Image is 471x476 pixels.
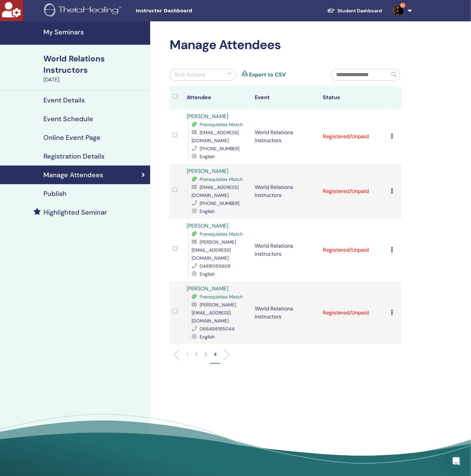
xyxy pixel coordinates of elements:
a: [PERSON_NAME] [187,285,228,292]
span: Prerequisites Match [200,122,243,128]
div: Bulk Actions [175,71,205,79]
h4: Publish [43,190,66,198]
a: Student Dashboard [322,5,388,17]
h4: Event Details [43,96,85,104]
a: World Relations Instructors[DATE] [39,53,150,84]
th: Event [251,86,319,109]
th: Status [319,86,388,109]
a: Export to CSV [249,71,286,79]
span: English [200,271,215,277]
img: default.jpg [393,5,404,16]
span: 9+ [400,3,406,8]
h4: Highlighted Seminar [43,208,107,216]
h4: Event Schedule [43,115,93,123]
h2: Manage Attendees [170,37,402,53]
span: [PHONE_NUMBER] [200,146,239,152]
span: Prerequisites Match [200,294,243,300]
h4: Registration Details [43,152,104,160]
a: [PERSON_NAME] [187,113,228,120]
th: Attendee [183,86,251,109]
h4: My Seminars [43,28,146,36]
span: [PERSON_NAME][EMAIL_ADDRESS][DOMAIN_NAME] [192,302,236,324]
img: graduation-cap-white.svg [327,8,335,13]
p: 2 [195,351,198,358]
a: [PERSON_NAME] [187,168,228,175]
span: [PHONE_NUMBER] [200,200,239,206]
span: English [200,208,215,214]
span: English [200,334,215,340]
div: World Relations Instructors [43,53,146,76]
h4: Online Event Page [43,134,100,142]
td: World Relations Instructors [251,164,319,219]
span: [EMAIL_ADDRESS][DOMAIN_NAME] [192,130,239,144]
span: English [200,154,215,160]
img: logo.png [44,3,124,18]
span: [PERSON_NAME][EMAIL_ADDRESS][DOMAIN_NAME] [192,239,236,261]
div: [DATE] [43,76,146,84]
p: 1 [187,351,188,358]
p: 3 [204,351,207,358]
a: [PERSON_NAME] [187,222,228,229]
span: 066488195044 [200,326,235,332]
td: World Relations Instructors [251,219,319,281]
h4: Manage Attendees [43,171,103,179]
p: 4 [214,351,217,358]
td: World Relations Instructors [251,109,319,164]
span: [EMAIL_ADDRESS][DOMAIN_NAME] [192,184,239,198]
div: Open Intercom Messenger [448,453,464,469]
span: Prerequisites Match [200,231,243,237]
span: Prerequisites Match [200,176,243,182]
span: 0488085608 [200,263,231,269]
td: World Relations Instructors [251,281,319,344]
span: Instructor Dashboard [136,7,236,14]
